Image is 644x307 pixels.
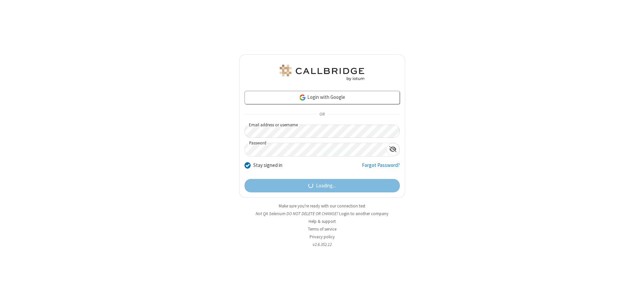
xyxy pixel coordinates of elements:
img: google-icon.png [299,94,306,101]
li: v2.6.352.12 [239,241,405,248]
a: Help & support [309,219,336,224]
a: Make sure you're ready with our connection test [279,203,365,209]
div: Show password [386,143,399,156]
input: Email address or username [245,125,400,138]
a: Terms of service [308,226,336,232]
img: QA Selenium DO NOT DELETE OR CHANGE [278,65,366,81]
li: Not QA Selenium DO NOT DELETE OR CHANGE? [239,210,405,217]
button: Login to another company [339,210,388,217]
a: Login with Google [245,91,400,104]
span: Loading... [316,182,336,190]
label: Stay signed in [253,162,282,169]
a: Privacy policy [310,234,335,240]
input: Password [245,143,386,156]
button: Loading... [245,179,400,192]
span: OR [317,110,327,119]
a: Forgot Password? [362,162,400,174]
